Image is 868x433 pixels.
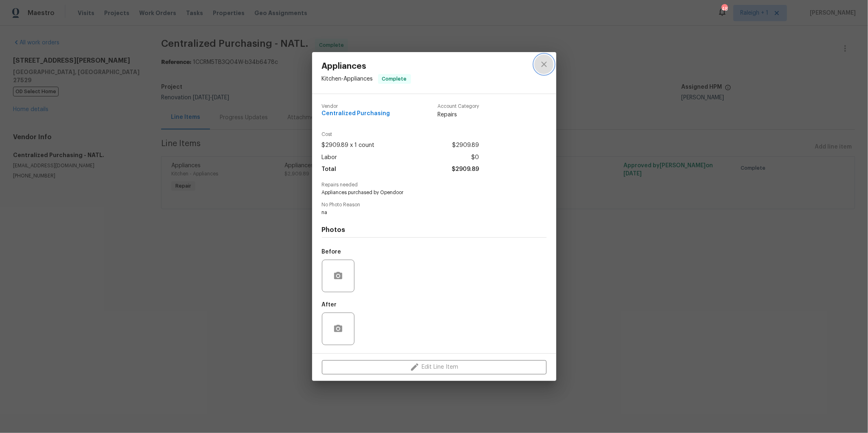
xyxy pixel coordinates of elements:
span: $2909.89 [452,140,479,151]
span: $0 [471,152,479,164]
span: Repairs needed [322,182,547,188]
span: Cost [322,132,479,137]
span: Labor [322,152,337,164]
span: Repairs [437,111,479,119]
span: Total [322,164,337,175]
span: No Photo Reason [322,202,547,208]
span: Vendor [322,104,390,109]
span: Appliances purchased by Opendoor [322,189,524,196]
button: close [534,55,554,74]
span: $2909.89 x 1 count [322,140,375,151]
h4: Photos [322,226,547,234]
div: 48 [722,5,727,13]
span: Complete [379,75,410,83]
span: Appliances [322,62,411,71]
span: Kitchen - Appliances [322,76,373,82]
span: Centralized Purchasing [322,111,390,117]
h5: Before [322,249,341,255]
span: $2909.89 [452,164,479,175]
h5: After [322,302,337,308]
span: na [322,209,524,216]
span: Account Category [437,104,479,109]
